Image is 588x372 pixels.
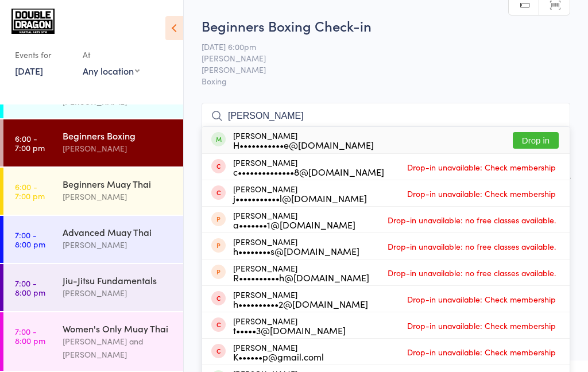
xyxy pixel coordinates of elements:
span: Drop-in unavailable: Check membership [404,158,559,176]
div: h••••••••••2@[DOMAIN_NAME] [233,299,368,308]
div: [PERSON_NAME] and [PERSON_NAME] [63,335,173,361]
span: Boxing [202,75,570,87]
a: 7:00 -8:00 pmAdvanced Muay Thai[PERSON_NAME] [3,216,183,263]
div: R••••••••••h@[DOMAIN_NAME] [233,273,369,282]
time: 7:00 - 8:00 pm [15,327,45,345]
h2: Beginners Boxing Check-in [202,16,570,35]
div: Women's Only Muay Thai [63,322,173,335]
div: Beginners Muay Thai [63,177,173,190]
div: [PERSON_NAME] [63,238,173,251]
time: 6:00 - 7:00 pm [15,134,45,152]
div: [PERSON_NAME] [63,190,173,203]
div: [PERSON_NAME] [233,237,359,255]
span: [PERSON_NAME] [202,52,552,64]
a: 6:00 -7:00 pmBeginners Muay Thai[PERSON_NAME] [3,168,183,215]
div: [PERSON_NAME] [233,158,384,176]
div: [PERSON_NAME] [233,211,355,229]
div: [PERSON_NAME] [233,184,367,203]
div: [PERSON_NAME] [233,131,374,149]
span: Drop-in unavailable: Check membership [404,290,559,308]
img: Double Dragon Gym [11,9,55,34]
div: j•••••••••••l@[DOMAIN_NAME] [233,193,367,203]
span: Drop-in unavailable: no free classes available. [385,211,559,228]
div: c••••••••••••••8@[DOMAIN_NAME] [233,167,384,176]
button: Drop in [513,132,559,149]
div: Events for [15,45,71,64]
span: Drop-in unavailable: no free classes available. [385,238,559,255]
div: Beginners Boxing [63,129,173,142]
div: Any location [83,64,140,77]
a: [DATE] [15,64,43,77]
div: [PERSON_NAME] [233,343,324,361]
div: h••••••••s@[DOMAIN_NAME] [233,246,359,255]
div: [PERSON_NAME] [233,316,346,335]
div: [PERSON_NAME] [233,290,368,308]
div: [PERSON_NAME] [63,142,173,155]
span: Drop-in unavailable: no free classes available. [385,264,559,281]
time: 7:00 - 8:00 pm [15,230,45,249]
div: [PERSON_NAME] [63,286,173,300]
span: [PERSON_NAME] [202,64,552,75]
div: t•••••3@[DOMAIN_NAME] [233,325,346,335]
time: 7:00 - 8:00 pm [15,278,45,297]
div: a•••••••1@[DOMAIN_NAME] [233,220,355,229]
div: H•••••••••••e@[DOMAIN_NAME] [233,140,374,149]
span: [DATE] 6:00pm [202,41,552,52]
span: Drop-in unavailable: Check membership [404,185,559,202]
a: 7:00 -8:00 pmWomen's Only Muay Thai[PERSON_NAME] and [PERSON_NAME] [3,312,183,371]
div: At [83,45,140,64]
div: Jiu-Jitsu Fundamentals [63,274,173,286]
div: K••••••p@gmail.coml [233,352,324,361]
span: Drop-in unavailable: Check membership [404,343,559,361]
div: [PERSON_NAME] [233,263,369,282]
a: 6:00 -7:00 pmBeginners Boxing[PERSON_NAME] [3,119,183,166]
span: Drop-in unavailable: Check membership [404,317,559,334]
input: Search [202,103,570,129]
a: 7:00 -8:00 pmJiu-Jitsu Fundamentals[PERSON_NAME] [3,264,183,311]
time: 6:00 - 7:00 pm [15,182,45,200]
div: Advanced Muay Thai [63,226,173,238]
